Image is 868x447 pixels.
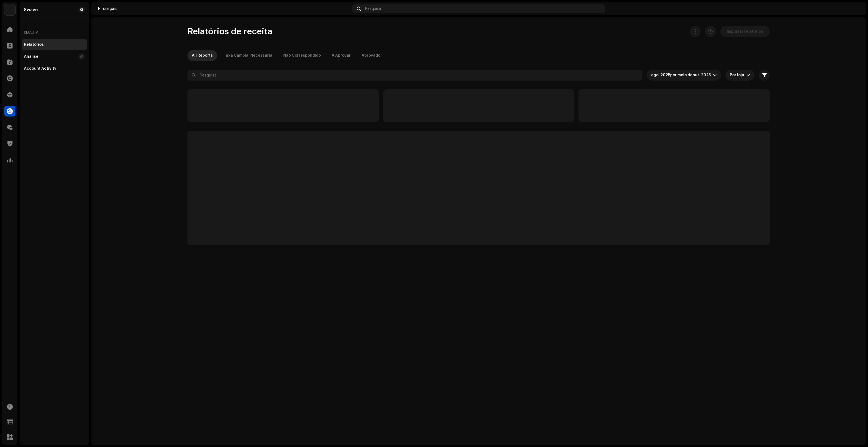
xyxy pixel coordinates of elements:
re-m-nav-item: Relatórios [22,39,87,50]
span: out. 2025 [692,73,711,77]
input: Pesquisa [187,70,642,81]
div: dropdown trigger [746,70,750,81]
div: All Reports [192,50,213,61]
div: Finanças [98,7,350,11]
div: Não Correspondido [283,50,321,61]
div: Análise [24,54,38,59]
div: dropdown trigger [713,70,717,81]
span: Por loja [730,70,746,81]
div: A Aprovar [332,50,351,61]
div: Taxa Cambial Necessária [224,50,272,61]
img: 1710b61e-6121-4e79-a126-bcb8d8a2a180 [4,4,15,15]
span: por meio de [670,73,692,77]
img: c3ace681-228d-4631-9f26-36716aff81b7 [851,4,859,13]
span: Últimos 3 meses [651,70,713,81]
div: Aprovado [362,50,380,61]
re-m-nav-item: Análise [22,51,87,62]
div: Account Activity [24,66,56,71]
span: Pesquisa [365,7,381,11]
button: Importar relatórios [720,26,770,37]
span: Relatórios de receita [187,26,272,37]
div: Swave [24,8,38,12]
re-m-nav-item: Account Activity [22,63,87,74]
span: Importar relatórios [727,26,763,37]
span: ago. 2025 [651,73,670,77]
div: Relatórios [24,42,44,47]
re-a-nav-header: Receita [22,26,87,39]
